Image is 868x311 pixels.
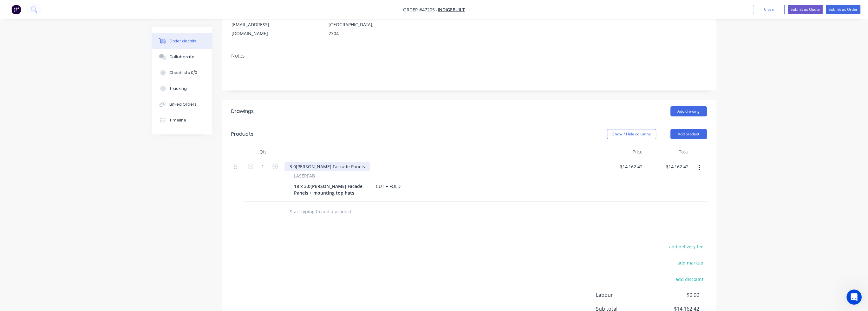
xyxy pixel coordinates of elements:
[231,53,707,59] div: Notes
[652,291,699,299] span: $0.00
[670,129,707,139] button: Add product
[674,258,707,267] button: add markup
[438,7,465,13] a: indigebuilt
[231,108,254,115] div: Drawings
[294,172,315,179] span: LASERFAB
[152,33,212,49] button: Order details
[152,96,212,112] button: Linked Orders
[169,38,196,44] div: Order details
[232,11,284,38] div: [PERSON_NAME][EMAIL_ADDRESS][DOMAIN_NAME]
[244,146,282,158] div: Qty
[373,182,403,191] div: CUT + FOLD
[290,205,416,218] input: Start typing to add a product...
[846,289,862,305] iframe: Intercom live chat
[152,112,212,128] button: Timeline
[670,106,707,116] button: Add drawing
[403,7,438,13] span: Order #47205 -
[599,146,645,158] div: Price
[788,5,823,14] button: Submit as Quote
[607,129,656,139] button: Show / Hide columns
[826,5,860,14] button: Submit as Order
[329,3,381,38] div: [PERSON_NAME][GEOGRAPHIC_DATA], [GEOGRAPHIC_DATA], 2304
[666,242,707,251] button: add delivery fee
[152,49,212,65] button: Collaborate
[672,275,707,283] button: add discount
[596,291,652,299] span: Labour
[11,5,21,14] img: Factory
[284,162,370,171] div: 3.0[PERSON_NAME] Fascade Panels
[169,117,186,123] div: Timeline
[169,54,194,60] div: Collaborate
[291,182,371,197] div: 18 x 3.0[PERSON_NAME] Facade Panels + mounting top hats
[169,70,197,76] div: Checklists 0/0
[169,102,197,107] div: Linked Orders
[753,5,785,14] button: Close
[152,81,212,96] button: Tracking
[152,65,212,81] button: Checklists 0/0
[645,146,691,158] div: Total
[169,86,187,91] div: Tracking
[231,130,253,138] div: Products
